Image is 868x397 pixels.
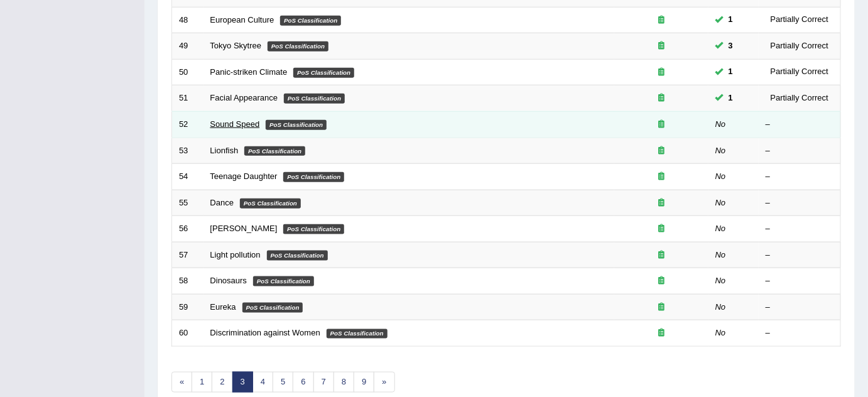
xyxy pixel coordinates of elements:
[172,164,203,190] td: 54
[172,320,203,347] td: 60
[766,92,833,105] div: Partially Correct
[766,223,833,235] div: –
[212,372,232,393] a: 2
[766,145,833,157] div: –
[232,372,253,393] a: 3
[172,190,203,216] td: 55
[172,268,203,295] td: 58
[621,275,702,287] div: Exam occurring question
[280,16,341,26] em: PoS Classification
[210,119,260,129] a: Sound Speed
[715,171,726,181] em: No
[327,329,388,339] em: PoS Classification
[283,224,344,234] em: PoS Classification
[171,372,192,393] a: «
[240,198,301,209] em: PoS Classification
[172,59,203,85] td: 50
[210,250,261,259] a: Light pollution
[621,197,702,209] div: Exam occurring question
[621,92,702,104] div: Exam occurring question
[621,171,702,183] div: Exam occurring question
[621,249,702,261] div: Exam occurring question
[268,41,328,52] em: PoS Classification
[766,65,833,79] div: Partially Correct
[766,13,833,26] div: Partially Correct
[715,302,726,312] em: No
[172,85,203,112] td: 51
[242,303,303,313] em: PoS Classification
[252,372,273,393] a: 4
[172,242,203,268] td: 57
[210,146,239,155] a: Lionfish
[293,372,313,393] a: 6
[172,216,203,242] td: 56
[766,40,833,53] div: Partially Correct
[766,197,833,209] div: –
[172,33,203,60] td: 49
[621,302,702,313] div: Exam occurring question
[172,138,203,164] td: 53
[621,145,702,157] div: Exam occurring question
[210,276,247,285] a: Dinosaurs
[172,7,203,33] td: 48
[715,328,726,337] em: No
[621,67,702,79] div: Exam occurring question
[172,294,203,320] td: 59
[766,171,833,183] div: –
[724,92,738,105] span: You can still take this question
[313,372,334,393] a: 7
[715,224,726,233] em: No
[210,224,278,233] a: [PERSON_NAME]
[715,250,726,259] em: No
[766,119,833,131] div: –
[210,171,278,181] a: Teenage Daughter
[334,372,354,393] a: 8
[244,146,305,156] em: PoS Classification
[210,15,274,24] a: European Culture
[715,119,726,129] em: No
[210,302,236,312] a: Eureka
[210,328,320,337] a: Discrimination against Women
[253,276,314,286] em: PoS Classification
[621,119,702,131] div: Exam occurring question
[284,94,345,104] em: PoS Classification
[210,41,262,50] a: Tokyo Skytree
[715,146,726,155] em: No
[293,68,354,78] em: PoS Classification
[621,14,702,26] div: Exam occurring question
[766,249,833,261] div: –
[210,198,234,207] a: Dance
[273,372,293,393] a: 5
[172,111,203,138] td: 52
[724,13,738,26] span: You can still take this question
[210,93,278,102] a: Facial Appearance
[621,327,702,339] div: Exam occurring question
[192,372,212,393] a: 1
[266,120,327,130] em: PoS Classification
[715,198,726,207] em: No
[766,327,833,339] div: –
[724,65,738,79] span: You can still take this question
[715,276,726,285] em: No
[354,372,374,393] a: 9
[621,223,702,235] div: Exam occurring question
[766,275,833,287] div: –
[766,302,833,313] div: –
[374,372,394,393] a: »
[283,172,344,182] em: PoS Classification
[724,40,738,53] span: You can still take this question
[267,251,328,261] em: PoS Classification
[621,40,702,52] div: Exam occurring question
[210,67,288,77] a: Panic-striken Climate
